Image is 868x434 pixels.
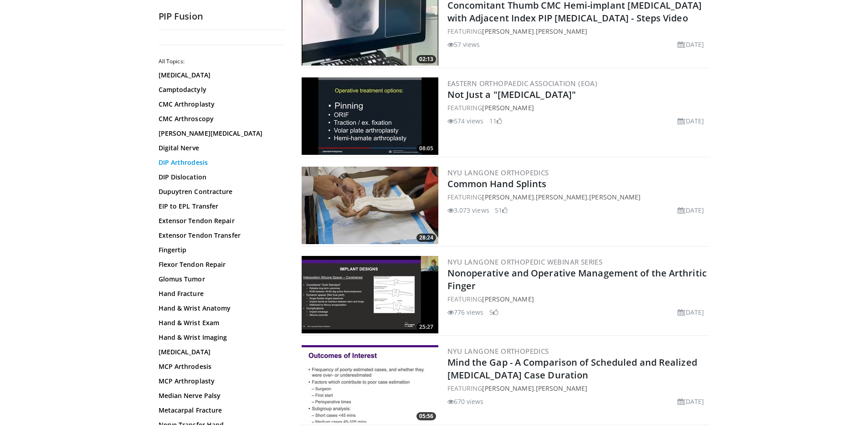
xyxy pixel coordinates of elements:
a: [PERSON_NAME] [536,193,587,201]
li: 776 views [447,307,484,317]
li: 3,073 views [447,205,489,215]
img: 69fc5247-1016-4e64-a996-512949176b01.300x170_q85_crop-smart_upscale.jpg [302,77,438,155]
a: Hand Fracture [159,289,282,298]
li: [DATE] [678,116,704,126]
a: Hand & Wrist Imaging [159,333,282,342]
a: Metacarpal Fracture [159,406,282,415]
a: [PERSON_NAME] [482,295,534,303]
a: 25:27 [302,256,438,333]
a: DIP Arthrodesis [159,158,282,167]
a: Fingertip [159,245,282,255]
a: Common Hand Splints [447,178,547,190]
a: Extensor Tendon Transfer [159,231,282,240]
a: [PERSON_NAME] [536,384,587,393]
li: 670 views [447,397,484,406]
a: Glomus Tumor [159,275,282,284]
a: Digital Nerve [159,143,282,153]
a: 05:56 [302,345,438,423]
img: ae5d93ec-584c-4ffc-8ec6-81a2f8ba1e43.jpg.300x170_q85_crop-smart_upscale.jpg [302,167,438,244]
a: 08:05 [302,77,438,155]
a: Nonoperative and Operative Management of the Arthritic Finger [447,267,707,292]
img: f24c90bb-6f79-446c-8674-125b33d2340d.300x170_q85_crop-smart_upscale.jpg [302,345,438,423]
li: 574 views [447,116,484,126]
span: 08:05 [416,144,436,153]
a: NYU Langone Orthopedic Webinar Series [447,257,603,266]
a: Hand & Wrist Exam [159,318,282,327]
div: FEATURING , [447,26,708,36]
a: [PERSON_NAME] [482,193,534,201]
span: 05:56 [416,412,436,420]
li: 11 [489,116,502,126]
a: Median Nerve Palsy [159,391,282,400]
div: FEATURING [447,103,708,112]
a: 28:24 [302,167,438,244]
a: [PERSON_NAME] [482,384,534,393]
a: NYU Langone Orthopedics [447,168,549,177]
a: [PERSON_NAME] [482,103,534,112]
a: Not Just a "[MEDICAL_DATA]" [447,88,576,101]
a: Dupuytren Contracture [159,187,282,196]
a: MCP Arthrodesis [159,362,282,371]
li: [DATE] [678,307,704,317]
a: [PERSON_NAME] [589,193,641,201]
a: EIP to EPL Transfer [159,202,282,211]
li: [DATE] [678,397,704,406]
h2: All Topics: [159,58,284,65]
a: CMC Arthroplasty [159,100,282,109]
li: 5 [489,307,498,317]
li: [DATE] [678,40,704,49]
span: 25:27 [416,323,436,331]
a: Camptodactyly [159,85,282,94]
li: [DATE] [678,205,704,215]
li: 57 views [447,40,480,49]
a: Extensor Tendon Repair [159,216,282,225]
div: FEATURING , [447,383,708,393]
li: 51 [495,205,508,215]
h2: PIP Fusion [159,10,286,22]
span: 28:24 [416,234,436,242]
a: [PERSON_NAME][MEDICAL_DATA] [159,129,282,138]
a: DIP Dislocation [159,173,282,182]
a: CMC Arthroscopy [159,114,282,123]
a: MCP Arthroplasty [159,377,282,386]
a: Eastern Orthopaedic Association (EOA) [447,79,598,88]
a: NYU Langone Orthopedics [447,347,549,356]
a: [PERSON_NAME] [536,27,587,36]
a: Mind the Gap - A Comparison of Scheduled and Realized [MEDICAL_DATA] Case Duration [447,356,697,381]
span: 02:13 [416,55,436,63]
a: [PERSON_NAME] [482,27,534,36]
div: FEATURING [447,294,708,304]
img: aea086df-df0c-4be8-96cf-9c8157846b29.300x170_q85_crop-smart_upscale.jpg [302,256,438,333]
a: Nerve Transfer Hand [159,420,282,429]
a: Flexor Tendon Repair [159,260,282,269]
a: Hand & Wrist Anatomy [159,304,282,313]
div: FEATURING , , [447,192,708,202]
a: [MEDICAL_DATA] [159,71,282,80]
a: [MEDICAL_DATA] [159,347,282,357]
